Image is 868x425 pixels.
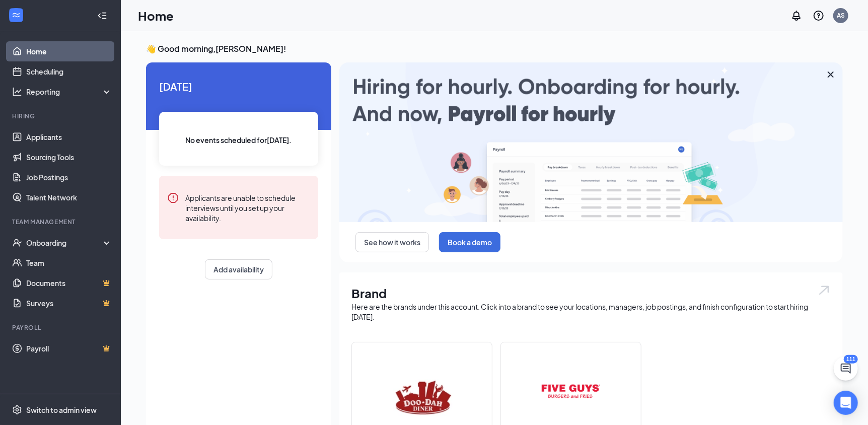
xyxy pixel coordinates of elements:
a: Job Postings [26,167,112,187]
svg: WorkstreamLogo [11,10,21,20]
svg: Collapse [97,11,107,21]
div: Switch to admin view [26,405,97,415]
a: Talent Network [26,187,112,207]
svg: QuestionInfo [813,10,825,22]
svg: Cross [825,68,837,81]
div: Reporting [26,87,113,97]
div: Hiring [12,112,110,120]
div: Applicants are unable to schedule interviews until you set up your availability. [185,192,310,223]
span: [DATE] [159,79,318,94]
div: Payroll [12,323,110,332]
a: Sourcing Tools [26,147,112,167]
a: DocumentsCrown [26,273,112,293]
svg: Error [167,192,179,204]
a: Applicants [26,127,112,147]
a: Scheduling [26,61,112,82]
div: Here are the brands under this account. Click into a brand to see your locations, managers, job p... [351,302,831,322]
h1: Brand [351,285,831,302]
h3: 👋 Good morning, [PERSON_NAME] ! [146,43,843,54]
button: ChatActive [834,357,858,381]
h1: Home [138,7,174,24]
button: See how it works [355,232,429,252]
div: Team Management [12,218,110,226]
button: Add availability [205,259,272,279]
svg: Notifications [790,10,803,22]
div: Open Intercom Messenger [834,391,858,415]
button: Book a demo [439,232,500,252]
div: Onboarding [26,238,104,248]
span: No events scheduled for [DATE] . [186,134,292,146]
a: SurveysCrown [26,293,112,313]
svg: UserCheck [12,238,22,248]
svg: ChatActive [840,363,852,375]
div: AS [837,11,845,20]
a: PayrollCrown [26,338,112,359]
a: Home [26,41,112,61]
div: 111 [844,355,858,364]
svg: Settings [12,405,22,415]
img: payroll-large.gif [339,62,843,222]
img: open.6027fd2a22e1237b5b06.svg [818,285,831,296]
a: Team [26,253,112,273]
img: Five Guys Burgers and Fries [539,359,603,423]
svg: Analysis [12,87,22,97]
